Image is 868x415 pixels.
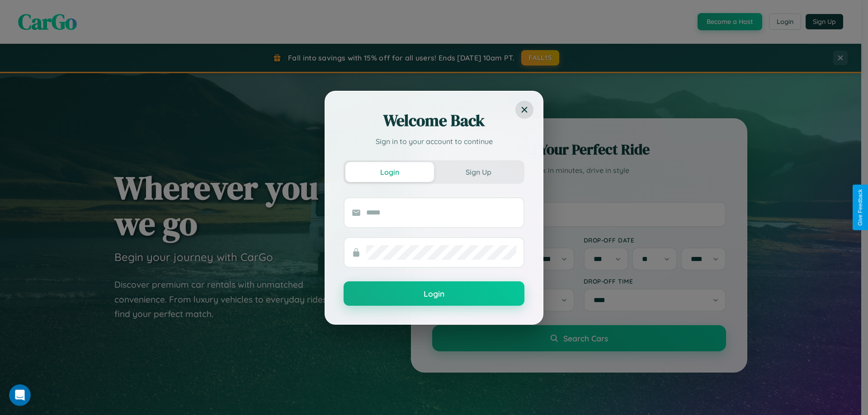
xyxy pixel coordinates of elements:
[344,110,524,131] h2: Welcome Back
[345,162,434,182] button: Login
[434,162,523,182] button: Sign Up
[344,281,524,306] button: Login
[9,384,31,406] iframe: Intercom live chat
[344,136,524,147] p: Sign in to your account to continue
[857,189,863,226] div: Give Feedback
